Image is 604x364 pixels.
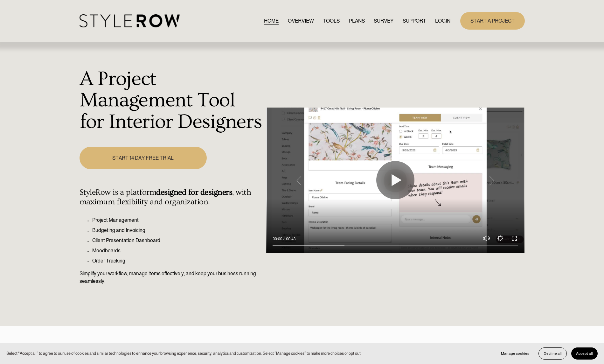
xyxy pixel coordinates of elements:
[571,347,598,360] button: Accept all
[80,14,180,27] img: StyleRow
[323,17,340,25] a: TOOLS
[92,247,263,255] p: Moodboards
[544,351,562,356] span: Decline all
[403,17,426,25] a: folder dropdown
[264,17,279,25] a: HOME
[92,227,263,234] p: Budgeting and Invoicing
[80,270,263,285] p: Simplify your workflow, manage items effectively, and keep your business running seamlessly.
[80,188,263,207] h4: StyleRow is a platform , with maximum flexibility and organization.
[376,161,414,199] button: Play
[80,68,263,133] h1: A Project Management Tool for Interior Designers
[156,188,232,197] strong: designed for designers
[6,350,362,356] p: Select “Accept all” to agree to our use of cookies and similar technologies to enhance your brows...
[288,17,314,25] a: OVERVIEW
[435,17,450,25] a: LOGIN
[496,347,534,360] button: Manage cookies
[460,12,525,30] a: START A PROJECT
[349,17,365,25] a: PLANS
[92,237,263,244] p: Client Presentation Dashboard
[92,257,263,265] p: Order Tracking
[80,147,207,169] a: START 14 DAY FREE TRIAL
[538,347,567,360] button: Decline all
[501,351,529,356] span: Manage cookies
[374,17,393,25] a: SURVEY
[273,236,284,242] div: Current time
[273,243,518,248] input: Seek
[576,351,593,356] span: Accept all
[284,236,297,242] div: Duration
[92,216,263,224] p: Project Management
[403,17,426,25] span: SUPPORT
